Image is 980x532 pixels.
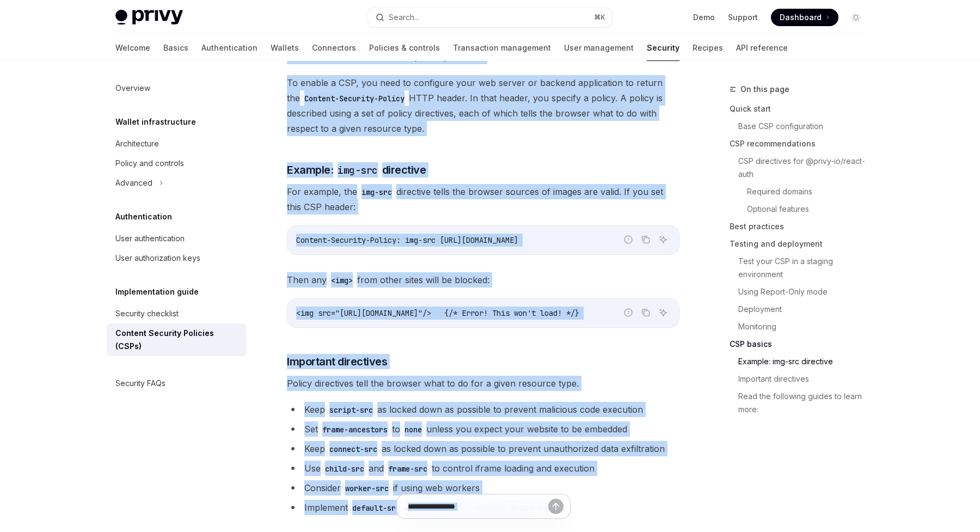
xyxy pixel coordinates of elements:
[639,233,653,247] button: Copy the contents from the code block
[548,499,563,514] button: Send message
[325,404,377,416] code: script-src
[730,100,873,118] a: Quick start
[287,421,679,437] li: Set to unless you expect your website to be embedded
[771,9,838,26] a: Dashboard
[389,11,419,24] div: Search...
[107,304,246,323] a: Security checklist
[730,135,873,152] a: CSP recommendations
[730,301,873,318] a: Deployment
[115,307,179,320] div: Security checklist
[287,184,679,215] span: For example, the directive tells the browser sources of images are valid. If you set this CSP hea...
[115,10,183,25] img: light logo
[287,162,426,178] span: Example: directive
[287,272,679,288] span: Then any from other sites will be blocked:
[107,229,246,248] a: User authentication
[107,374,246,393] a: Security FAQs
[730,370,873,388] a: Important directives
[325,443,382,455] code: connect-src
[312,35,356,61] a: Connectors
[287,376,679,391] span: Policy directives tell the browser what to do for a given resource type.
[369,35,440,61] a: Policies & controls
[300,93,409,105] code: Content-Security-Policy
[287,441,679,456] li: Keep as locked down as possible to prevent unauthorized data exfiltration
[107,78,246,98] a: Overview
[115,232,185,245] div: User authentication
[115,157,184,170] div: Policy and controls
[115,137,159,150] div: Architecture
[115,285,199,298] h5: Implementation guide
[296,308,579,318] span: <img src="[URL][DOMAIN_NAME]"/> {/* Error! This won't load! */}
[730,283,873,301] a: Using Report-Only mode
[107,248,246,268] a: User authorization keys
[287,461,679,476] li: Use and to control iframe loading and execution
[318,424,392,436] code: frame-ancestors
[730,118,873,135] a: Base CSP configuration
[287,75,679,136] span: To enable a CSP, you need to configure your web server or backend application to return the HTTP ...
[730,318,873,335] a: Monitoring
[730,253,873,283] a: Test your CSP in a staging environment
[693,35,723,61] a: Recipes
[647,35,679,61] a: Security
[115,377,166,390] div: Security FAQs
[621,233,635,247] button: Report incorrect code
[115,327,240,353] div: Content Security Policies (CSPs)
[107,323,246,356] a: Content Security Policies (CSPs)
[656,233,670,247] button: Ask AI
[656,305,670,320] button: Ask AI
[847,9,865,26] button: Toggle dark mode
[107,154,246,173] a: Policy and controls
[730,218,873,235] a: Best practices
[408,494,548,518] input: Ask a question...
[693,12,715,23] a: Demo
[453,35,551,61] a: Transaction management
[271,35,299,61] a: Wallets
[287,354,387,369] span: Important directives
[564,35,634,61] a: User management
[115,35,150,61] a: Welcome
[730,152,873,183] a: CSP directives for @privy-io/react-auth
[327,274,357,286] code: <img>
[163,35,188,61] a: Basics
[357,186,396,198] code: img-src
[107,134,246,154] a: Architecture
[730,235,873,253] a: Testing and deployment
[728,12,758,23] a: Support
[201,35,258,61] a: Authentication
[639,305,653,320] button: Copy the contents from the code block
[730,335,873,353] a: CSP basics
[730,353,873,370] a: Example: img-src directive
[287,480,679,496] li: Consider if using web workers
[780,12,822,23] span: Dashboard
[321,463,369,475] code: child-src
[730,183,873,200] a: Required domains
[115,82,150,95] div: Overview
[730,388,873,418] a: Read the following guides to learn more:
[115,210,172,223] h5: Authentication
[368,8,612,27] button: Search...⌘K
[621,305,635,320] button: Report incorrect code
[115,115,196,129] h5: Wallet infrastructure
[730,200,873,218] a: Optional features
[287,402,679,417] li: Keep as locked down as possible to prevent malicious code execution
[107,173,246,193] button: Advanced
[115,176,152,189] div: Advanced
[736,35,788,61] a: API reference
[115,252,200,265] div: User authorization keys
[384,463,432,475] code: frame-src
[296,235,518,245] span: Content-Security-Policy: img-src [URL][DOMAIN_NAME]
[740,83,789,96] span: On this page
[594,13,605,22] span: ⌘ K
[400,424,426,436] code: none
[341,482,393,494] code: worker-src
[333,163,382,178] code: img-src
